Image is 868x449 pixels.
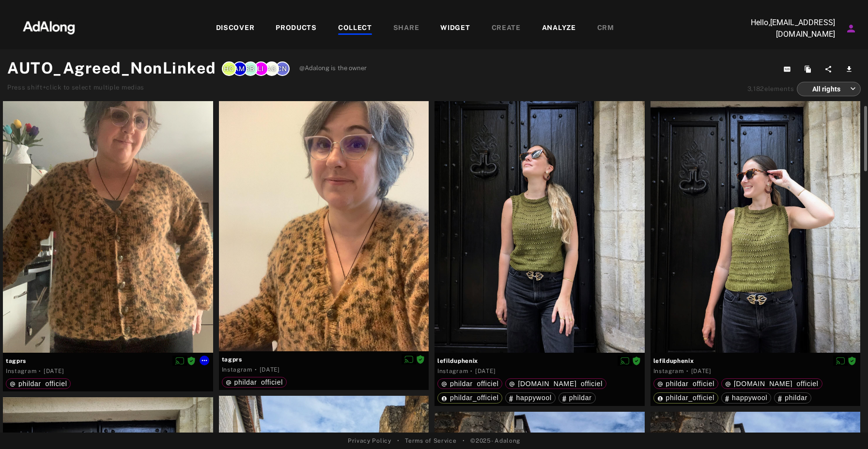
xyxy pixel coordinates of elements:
div: COLLECT [338,23,372,34]
button: Disable diffusion on this media [402,354,416,364]
span: Rights agreed [416,356,425,362]
span: @Adalong is the owner [299,63,367,73]
span: phildar [785,394,807,402]
div: WIDGET [440,23,470,34]
div: phildar [562,394,592,401]
span: phildar_officiel [234,378,283,386]
img: 63233d7d88ed69de3c212112c67096b6.png [6,12,92,41]
div: happywool [509,394,551,401]
div: Cnorel [275,61,290,76]
span: phildar_officiel [450,394,498,402]
time: 2025-09-25T16:13:46.000Z [691,368,712,374]
div: elements [747,84,794,94]
div: happywool.com_officiel [725,380,819,387]
span: · [39,367,41,375]
div: ANALYZE [542,23,576,34]
span: phildar_officiel [666,394,714,402]
div: phildar_officiel [10,380,67,387]
div: phildar_officiel [441,394,498,401]
span: [DOMAIN_NAME]_officiel [518,380,603,388]
button: Share [820,62,840,76]
div: CRM [597,23,614,34]
span: happywool [516,394,551,402]
button: Duplicate collection [799,62,820,76]
span: [DOMAIN_NAME]_officiel [734,380,819,388]
span: tagprs [222,355,426,364]
div: Instagram [6,367,36,375]
div: Hcisse [222,61,236,76]
a: Privacy Policy [348,436,391,445]
span: lefilduphenix [653,357,858,365]
span: phildar [569,394,592,402]
div: phildar_officiel [657,380,714,387]
span: phildar_officiel [666,380,714,388]
div: phildar_officiel [657,394,714,401]
button: Copy collection ID [778,62,799,76]
div: Widget de chat [820,403,868,449]
span: · [255,366,257,374]
button: Disable diffusion on this media [833,356,848,366]
span: 3,182 [747,85,765,92]
time: 2025-09-26T10:16:23.000Z [260,366,280,373]
div: Agning [264,61,279,76]
div: Instagram [222,365,252,374]
div: phildar_officiel [441,380,498,387]
span: © 2025 - Adalong [470,436,520,445]
div: DISCOVER [216,23,255,34]
p: Hello, [EMAIL_ADDRESS][DOMAIN_NAME] [738,17,835,40]
div: PRODUCTS [276,23,317,34]
span: • [463,436,465,445]
span: Rights agreed [632,357,641,364]
div: happywool.com_officiel [509,380,603,387]
span: phildar_officiel [450,380,498,388]
button: Download [840,62,861,76]
div: Instagram [653,367,684,375]
span: Rights agreed [848,357,856,364]
button: Disable diffusion on this media [618,356,632,366]
div: phildar_officiel [226,379,283,386]
div: CREATE [492,23,521,34]
span: phildar_officiel [18,380,67,388]
span: • [397,436,400,445]
span: · [686,367,689,375]
button: Account settings [843,20,859,37]
div: SHARE [393,23,419,34]
div: Sarah.B [243,61,258,76]
span: tagprs [6,357,210,365]
iframe: Chat Widget [820,403,868,449]
a: Terms of Service [405,436,456,445]
div: Press shift+click to select multiple medias [7,83,367,92]
span: lefilduphenix [437,357,642,365]
div: Instagram [437,367,468,375]
time: 2025-09-26T10:16:23.000Z [44,368,64,374]
div: Lisa [254,61,268,76]
span: Rights agreed [187,357,196,364]
span: happywool [732,394,767,402]
button: Disable diffusion on this media [172,356,187,366]
span: · [470,367,473,375]
div: All rights [806,76,856,102]
div: happywool [725,394,767,401]
div: phildar [778,394,807,401]
time: 2025-09-25T16:13:46.000Z [475,368,496,374]
h1: AUTO_Agreed_NonLinked [7,57,216,80]
div: Amerza [232,61,247,76]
